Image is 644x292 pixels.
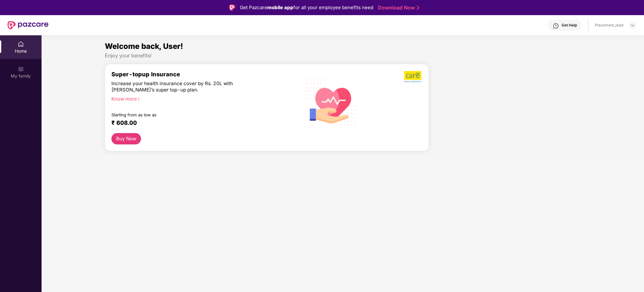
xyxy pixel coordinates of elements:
img: Logo [229,4,235,11]
img: New Pazcare Logo [8,21,48,29]
img: svg+xml;base64,PHN2ZyBpZD0iRHJvcGRvd24tMzJ4MzIiIHhtbG5zPSJodHRwOi8vd3d3LnczLm9yZy8yMDAwL3N2ZyIgd2... [630,23,635,28]
a: Download Now [378,4,417,11]
div: Know more [111,96,289,100]
div: Enjoy your benefits! [105,52,581,59]
div: ₹ 608.00 [111,119,286,127]
img: svg+xml;base64,PHN2ZyB3aWR0aD0iMjAiIGhlaWdodD0iMjAiIHZpZXdCb3g9IjAgMCAyMCAyMCIgZmlsbD0ibm9uZSIgeG... [18,66,24,72]
button: Buy Now [111,133,141,144]
div: Get Help [562,23,577,28]
img: svg+xml;base64,PHN2ZyBpZD0iSGVscC0zMngzMiIgeG1sbnM9Imh0dHA6Ly93d3cudzMub3JnLzIwMDAvc3ZnIiB3aWR0aD... [553,23,559,29]
div: Starting from as low as [111,112,266,117]
img: b5dec4f62d2307b9de63beb79f102df3.png [404,71,422,83]
img: svg+xml;base64,PHN2ZyB4bWxucz0iaHR0cDovL3d3dy53My5vcmcvMjAwMC9zdmciIHhtbG5zOnhsaW5rPSJodHRwOi8vd3... [302,71,362,132]
span: right [137,97,140,101]
img: Stroke [417,4,419,11]
strong: mobile app [267,4,293,10]
div: Super-topup Insurance [111,71,293,78]
div: Get Pazcare for all your employee benefits need [240,4,373,11]
img: svg+xml;base64,PHN2ZyBpZD0iSG9tZSIgeG1sbnM9Imh0dHA6Ly93d3cudzMub3JnLzIwMDAvc3ZnIiB3aWR0aD0iMjAiIG... [18,41,24,47]
span: Welcome back, User! [105,42,183,51]
div: Increase your health insurance cover by Rs. 20L with [PERSON_NAME]’s super top-up plan. [111,80,266,93]
div: Placement_lead [595,23,623,28]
